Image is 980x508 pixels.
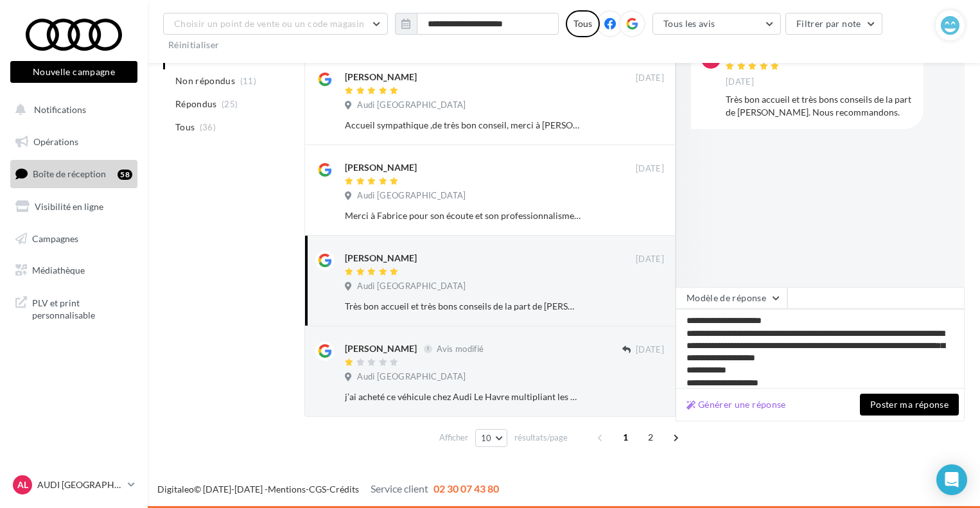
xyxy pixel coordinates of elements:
[268,484,306,495] a: Mentions
[157,484,499,495] span: © [DATE]-[DATE] - - -
[10,473,137,497] a: AL AUDI [GEOGRAPHIC_DATA]
[726,76,754,88] span: [DATE]
[345,300,581,313] div: Très bon accueil et très bons conseils de la part de [PERSON_NAME]. Nous recommandons.
[157,484,194,495] a: Digitaleo
[357,371,466,383] span: Audi [GEOGRAPHIC_DATA]
[475,429,508,447] button: 10
[439,432,468,444] span: Afficher
[345,390,581,403] div: j’ai acheté ce véhicule chez Audi Le Havre multipliant les pannes et les allers-retours dans des ...
[8,289,140,327] a: PLV et print personnalisable
[433,482,499,495] span: 02 30 07 43 80
[566,10,600,37] div: Tous
[636,163,664,175] span: [DATE]
[175,121,195,134] span: Tous
[345,119,581,132] div: Accueil sympathique ,de très bon conseil, merci à [PERSON_NAME].
[35,201,103,212] span: Visibilité en ligne
[636,73,664,84] span: [DATE]
[663,18,715,29] span: Tous les avis
[676,287,787,309] button: Modèle de réponse
[329,484,359,495] a: Crédits
[200,122,216,132] span: (36)
[174,18,364,29] span: Choisir un point de vente ou un code magasin
[175,74,235,87] span: Non répondus
[32,294,132,322] span: PLV et print personnalisable
[640,427,661,448] span: 2
[309,484,326,495] a: CGS
[37,478,123,491] p: AUDI [GEOGRAPHIC_DATA]
[345,342,417,355] div: [PERSON_NAME]
[8,225,140,252] a: Campagnes
[8,193,140,220] a: Visibilité en ligne
[240,76,256,86] span: (11)
[8,128,140,155] a: Opérations
[615,427,636,448] span: 1
[345,71,417,83] div: [PERSON_NAME]
[860,394,959,416] button: Poster ma réponse
[345,161,417,174] div: [PERSON_NAME]
[371,482,428,495] span: Service client
[118,170,132,180] div: 58
[32,232,78,243] span: Campagnes
[33,136,78,147] span: Opérations
[33,168,106,179] span: Boîte de réception
[222,99,238,109] span: (25)
[357,100,466,111] span: Audi [GEOGRAPHIC_DATA]
[726,93,913,119] div: Très bon accueil et très bons conseils de la part de [PERSON_NAME]. Nous recommandons.
[32,265,85,276] span: Médiathèque
[345,252,417,265] div: [PERSON_NAME]
[636,344,664,356] span: [DATE]
[636,254,664,265] span: [DATE]
[514,432,568,444] span: résultats/page
[681,397,791,412] button: Générer une réponse
[175,98,217,110] span: Répondus
[357,281,466,292] span: Audi [GEOGRAPHIC_DATA]
[8,96,135,123] button: Notifications
[163,37,225,53] button: Réinitialiser
[17,478,28,491] span: AL
[8,257,140,284] a: Médiathèque
[345,209,581,222] div: Merci à Fabrice pour son écoute et son professionnalisme. Ne pas hésiter à le contacter ! Merci e...
[785,13,882,35] button: Filtrer par note
[437,344,484,354] span: Avis modifié
[10,61,137,83] button: Nouvelle campagne
[936,464,967,495] div: Open Intercom Messenger
[8,160,140,188] a: Boîte de réception58
[481,433,492,443] span: 10
[652,13,781,35] button: Tous les avis
[163,13,388,35] button: Choisir un point de vente ou un code magasin
[357,190,466,202] span: Audi [GEOGRAPHIC_DATA]
[34,104,86,115] span: Notifications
